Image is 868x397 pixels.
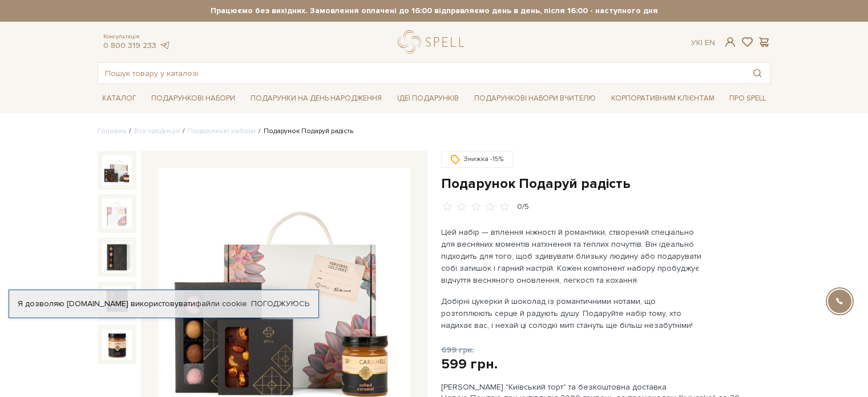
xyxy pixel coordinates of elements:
[470,89,600,108] a: Подарункові набори Вчителю
[393,90,463,107] a: Ідеї подарунків
[517,202,529,212] div: 0/5
[102,155,132,185] img: Подарунок Подаруй радість
[102,199,132,228] img: Подарунок Подаруй радість
[441,175,771,193] h1: Подарунок Подаруй радість
[195,299,247,308] a: файли cookie
[102,242,132,272] img: Подарунок Подаруй радість
[725,90,770,107] a: Про Spell
[398,30,469,54] a: logo
[441,151,513,168] div: Знижка -15%
[134,127,180,135] a: Вся продукція
[98,127,126,135] a: Головна
[98,90,141,107] a: Каталог
[9,299,318,309] div: Я дозволяю [DOMAIN_NAME] використовувати
[188,127,256,135] a: Подарункові набори
[441,345,474,355] span: 699 грн.
[98,6,771,16] strong: Працюємо без вихідних. Замовлення оплачені до 16:00 відправляємо день в день, після 16:00 - насту...
[441,355,498,373] div: 599 грн.
[607,90,719,107] a: Корпоративним клієнтам
[744,63,770,83] button: Пошук товару у каталозі
[705,38,715,47] a: En
[701,38,703,47] span: |
[103,41,156,50] a: 0 800 319 233
[159,41,171,50] a: telegram
[441,295,709,331] p: Добірні цукерки й шоколад із романтичними нотами, що розтоплюють серце й радують душу. Подаруйте ...
[102,330,132,359] img: Подарунок Подаруй радість
[246,90,386,107] a: Подарунки на День народження
[103,33,171,41] span: Консультація:
[98,63,744,83] input: Пошук товару у каталозі
[251,299,309,309] a: Погоджуюсь
[691,38,715,48] div: Ук
[441,226,709,286] p: Цей набір — втілення ніжності й романтики, створений спеціально для весняних моментів натхнення т...
[102,286,132,316] img: Подарунок Подаруй радість
[147,90,240,107] a: Подарункові набори
[256,126,353,137] li: Подарунок Подаруй радість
